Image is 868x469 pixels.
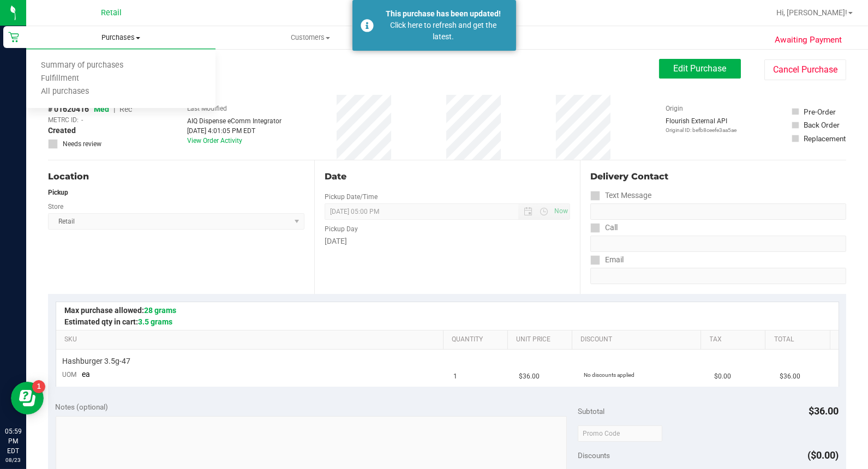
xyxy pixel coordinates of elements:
[380,8,508,20] div: This purchase has been updated!
[590,252,624,268] label: Email
[325,192,378,202] label: Pickup Date/Time
[64,317,172,326] span: Estimated qty in cart:
[8,32,19,43] inline-svg: Retail
[32,380,45,393] iframe: Resource center unread badge
[776,8,847,17] span: Hi, [PERSON_NAME]!
[48,104,89,115] span: # 01620416
[56,402,109,411] span: Notes (optional)
[48,189,68,196] strong: Pickup
[804,119,840,130] div: Back Order
[325,170,571,183] div: Date
[5,426,21,456] p: 05:59 PM EDT
[26,26,215,49] a: Purchases Summary of purchases Fulfillment All purchases
[519,371,540,382] span: $36.00
[715,371,732,382] span: $0.00
[580,335,697,344] a: Discount
[113,105,115,113] span: |
[780,371,800,382] span: $36.00
[578,425,662,442] input: Promo Code
[809,405,839,417] span: $36.00
[380,20,508,43] div: Click here to refresh and get the latest.
[215,26,405,49] a: Customers
[187,116,282,126] div: AIQ Dispense eComm Integrator
[454,371,458,382] span: 1
[710,335,762,344] a: Tax
[590,170,846,183] div: Delivery Contact
[63,356,131,366] span: Hashburger 3.5g-47
[590,236,846,252] input: Format: (999) 999-9999
[48,202,63,212] label: Store
[590,220,618,236] label: Call
[325,224,358,234] label: Pickup Day
[516,335,568,344] a: Unit Price
[764,59,846,80] button: Cancel Purchase
[63,371,77,378] span: UOM
[578,407,604,416] span: Subtotal
[82,370,91,378] span: ea
[584,372,635,378] span: No discounts applied
[144,306,176,315] span: 28 grams
[138,317,172,326] span: 3.5 grams
[804,106,836,117] div: Pre-Order
[578,446,610,465] span: Discounts
[11,382,44,414] iframe: Resource center
[775,34,842,46] span: Awaiting Payment
[666,104,683,113] label: Origin
[48,125,76,136] span: Created
[26,33,215,43] span: Purchases
[26,61,138,70] span: Summary of purchases
[666,126,737,134] p: Original ID: befb8ceefe3aa5ae
[63,139,101,149] span: Needs review
[187,104,227,113] label: Last Modified
[804,133,846,144] div: Replacement
[187,137,242,145] a: View Order Activity
[64,306,176,315] span: Max purchase allowed:
[774,335,826,344] a: Total
[808,449,839,461] span: ($0.00)
[101,8,122,17] span: Retail
[81,115,83,125] span: -
[590,188,651,203] label: Text Message
[674,63,727,74] span: Edit Purchase
[452,335,504,344] a: Quantity
[94,105,109,113] span: Med
[26,87,104,97] span: All purchases
[590,203,846,220] input: Format: (999) 999-9999
[48,115,79,125] span: METRC ID:
[216,33,404,43] span: Customers
[119,105,132,113] span: Rec
[666,116,737,134] div: Flourish External API
[64,335,439,344] a: SKU
[48,170,304,183] div: Location
[187,126,282,136] div: [DATE] 4:01:05 PM EDT
[26,74,94,83] span: Fulfillment
[325,236,571,247] div: [DATE]
[659,59,741,79] button: Edit Purchase
[5,456,21,464] p: 08/23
